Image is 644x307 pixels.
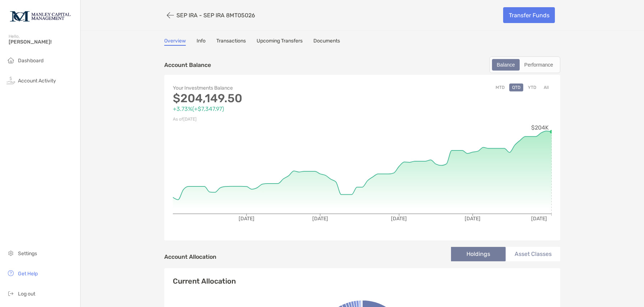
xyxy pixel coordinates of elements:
[173,115,362,124] p: As of [DATE]
[6,56,15,64] img: household icon
[391,216,407,222] tspan: [DATE]
[173,104,362,113] p: +3.73% ( +$7,347.97 )
[489,57,560,73] div: segmented control
[173,94,362,103] p: $204,149.50
[313,38,340,46] a: Documents
[239,216,254,222] tspan: [DATE]
[18,58,43,64] span: Dashboard
[465,216,480,222] tspan: [DATE]
[176,12,255,19] p: SEP IRA - SEP IRA 8MT05026
[9,39,76,45] span: [PERSON_NAME]!
[506,247,560,261] li: Asset Classes
[18,291,35,297] span: Log out
[9,3,72,29] img: Zoe Logo
[173,83,362,92] p: Your Investments Balance
[18,250,37,257] span: Settings
[6,249,15,257] img: settings icon
[541,83,552,91] button: All
[216,38,246,46] a: Transactions
[173,277,236,285] h4: Current Allocation
[531,216,547,222] tspan: [DATE]
[525,83,539,91] button: YTD
[197,38,206,46] a: Info
[451,247,506,261] li: Holdings
[493,83,507,91] button: MTD
[18,78,56,84] span: Account Activity
[6,289,15,298] img: logout icon
[6,269,15,277] img: get-help icon
[493,60,519,70] div: Balance
[503,7,555,23] a: Transfer Funds
[312,216,328,222] tspan: [DATE]
[509,83,523,91] button: QTD
[164,60,211,69] p: Account Balance
[520,60,557,70] div: Performance
[531,124,549,131] tspan: $204K
[164,38,186,46] a: Overview
[18,271,38,277] span: Get Help
[6,76,15,85] img: activity icon
[257,38,303,46] a: Upcoming Transfers
[164,253,216,260] h4: Account Allocation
